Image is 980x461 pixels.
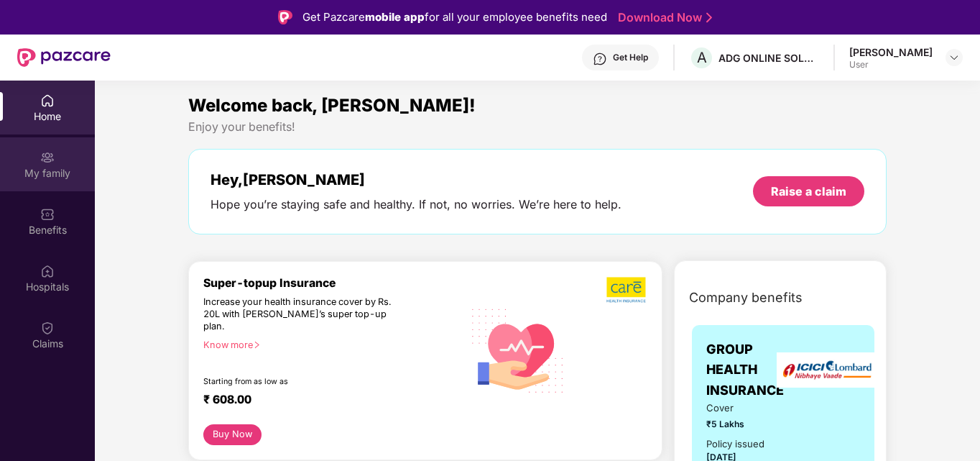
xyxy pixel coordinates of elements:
[188,119,887,134] div: Enjoy your benefits!
[706,437,764,452] div: Policy issued
[40,93,55,108] img: svg+xml;base64,PHN2ZyBpZD0iSG9tZSIgeG1sbnM9Imh0dHA6Ly93d3cudzMub3JnLzIwMDAvc3ZnIiB3aWR0aD0iMjAiIG...
[606,276,647,303] img: b5dec4f62d2307b9de63beb79f102df3.png
[203,276,463,290] div: Super-topup Insurance
[849,59,933,70] div: User
[689,288,803,308] span: Company benefits
[203,339,454,350] div: Know more
[211,197,621,212] div: Hope you’re staying safe and healthy. If not, no worries. We’re here to help.
[188,95,476,116] span: Welcome back, [PERSON_NAME]!
[706,401,774,416] span: Cover
[463,293,574,406] img: svg+xml;base64,PHN2ZyB4bWxucz0iaHR0cDovL3d3dy53My5vcmcvMjAwMC9zdmciIHhtbG5zOnhsaW5rPSJodHRwOi8vd3...
[40,207,55,222] img: svg+xml;base64,PHN2ZyBpZD0iQmVuZWZpdHMiIHhtbG5zPSJodHRwOi8vd3d3LnczLm9yZy8yMDAwL3N2ZyIgd2lkdGg9Ij...
[203,377,402,387] div: Starting from as low as
[40,264,55,278] img: svg+xml;base64,PHN2ZyBpZD0iSG9zcGl0YWxzIiB4bWxucz0iaHR0cDovL3d3dy53My5vcmcvMjAwMC9zdmciIHdpZHRoPS...
[613,52,648,63] div: Get Help
[17,48,111,67] img: New Pazcare Logo
[302,9,607,26] div: Get Pazcare for all your employee benefits need
[365,10,425,24] strong: mobile app
[203,393,448,410] div: ₹ 608.00
[203,296,400,333] div: Increase your health insurance cover by Rs. 20L with [PERSON_NAME]’s super top-up plan.
[697,49,707,66] span: A
[718,51,819,65] div: ADG ONLINE SOLUTIONS PRIVATE LIMITED
[948,52,960,63] img: svg+xml;base64,PHN2ZyBpZD0iRHJvcGRvd24tMzJ4MzIiIHhtbG5zPSJodHRwOi8vd3d3LnczLm9yZy8yMDAwL3N2ZyIgd2...
[771,183,846,199] div: Raise a claim
[40,150,55,165] img: svg+xml;base64,PHN2ZyB3aWR0aD0iMjAiIGhlaWdodD0iMjAiIHZpZXdCb3g9IjAgMCAyMCAyMCIgZmlsbD0ibm9uZSIgeG...
[849,45,933,59] div: [PERSON_NAME]
[203,424,262,445] button: Buy Now
[40,321,55,335] img: svg+xml;base64,PHN2ZyBpZD0iQ2xhaW0iIHhtbG5zPSJodHRwOi8vd3d3LnczLm9yZy8yMDAwL3N2ZyIgd2lkdGg9IjIwIi...
[706,10,712,25] img: Stroke
[211,171,621,188] div: Hey, [PERSON_NAME]
[278,10,292,24] img: Logo
[706,417,774,431] span: ₹5 Lakhs
[706,339,784,401] span: GROUP HEALTH INSURANCE
[777,352,877,388] img: insurerLogo
[618,10,708,25] a: Download Now
[253,341,261,349] span: right
[593,52,607,66] img: svg+xml;base64,PHN2ZyBpZD0iSGVscC0zMngzMiIgeG1sbnM9Imh0dHA6Ly93d3cudzMub3JnLzIwMDAvc3ZnIiB3aWR0aD...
